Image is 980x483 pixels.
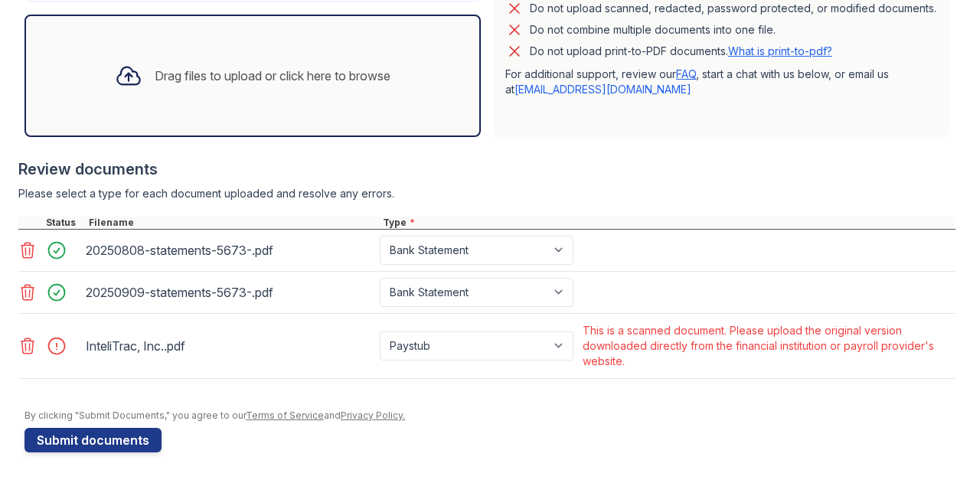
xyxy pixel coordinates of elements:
div: Do not combine multiple documents into one file. [530,21,776,39]
a: FAQ [676,67,696,80]
div: By clicking "Submit Documents," you agree to our and [24,410,955,422]
div: Type [380,217,955,229]
a: Terms of Service [246,410,324,421]
button: Submit documents [24,428,162,452]
a: [EMAIL_ADDRESS][DOMAIN_NAME] [514,83,691,96]
div: Review documents [18,158,955,180]
div: Drag files to upload or click here to browse [155,67,390,85]
div: 20250909-statements-5673-.pdf [86,280,374,305]
p: Do not upload print-to-PDF documents. [530,44,832,59]
p: For additional support, review our , start a chat with us below, or email us at [505,67,937,97]
div: Status [43,217,86,229]
div: Please select a type for each document uploaded and resolve any errors. [18,186,955,201]
div: This is a scanned document. Please upload the original version downloaded directly from the finan... [583,323,952,369]
div: Filename [86,217,380,229]
div: 20250808-statements-5673-.pdf [86,238,374,263]
div: InteliTrac, Inc..pdf [86,334,374,358]
a: What is print-to-pdf? [728,44,832,57]
a: Privacy Policy. [341,410,405,421]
